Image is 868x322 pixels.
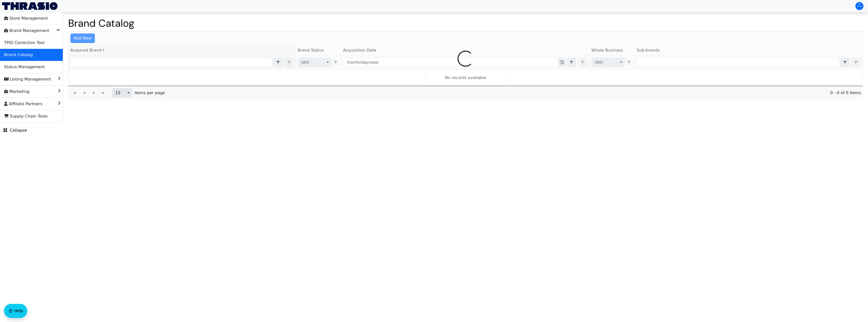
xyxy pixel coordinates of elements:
[4,39,44,47] span: TPID Correction Tool
[2,2,58,10] img: Thrasio Logo
[4,51,33,59] span: Brand Catalog
[169,90,861,96] span: 0 - 0 of 0 items
[4,75,51,83] span: Listing Management
[115,90,122,96] span: 15
[68,17,863,29] h1: Brand Catalog
[4,88,30,96] span: Marketing
[425,69,506,86] div: No records available
[4,112,48,120] span: Supply Chain Tools
[112,88,132,98] span: Page size
[3,127,27,133] span: Collapse
[4,304,27,318] button: Help floatingactionbutton
[4,63,45,71] span: Status Management
[4,14,48,22] span: Store Management
[68,86,863,100] div: Page 1 of 0
[14,308,23,314] span: Help
[4,100,42,108] span: Affiliate Partners
[125,88,132,97] button: select
[134,90,165,96] span: items per page
[4,27,49,35] span: Brand Management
